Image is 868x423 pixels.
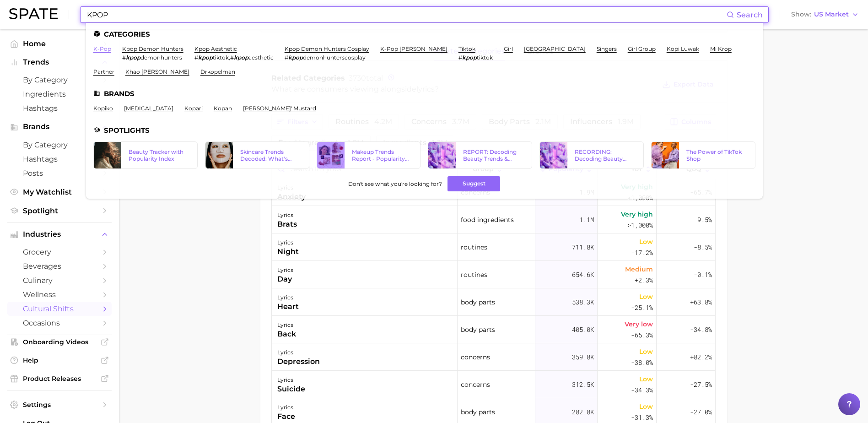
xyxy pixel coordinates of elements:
[23,290,96,299] span: wellness
[272,233,716,261] button: lyricsnightroutines711.8kLow-17.2%-8.5%
[124,105,173,112] a: [MEDICAL_DATA]
[461,297,495,308] span: body parts
[694,214,712,225] span: -9.5%
[461,407,495,418] span: body parts
[277,329,296,340] div: back
[635,275,653,286] span: +2.3%
[627,221,653,229] span: >1,000%
[93,45,111,52] a: k-pop
[524,45,586,52] a: [GEOGRAPHIC_DATA]
[7,101,112,115] a: Hashtags
[272,261,716,288] button: lyricsdayroutines654.6kMedium+2.3%-0.1%
[627,193,653,202] span: >1,000%
[631,385,653,396] span: -34.3%
[86,7,727,22] input: Search here for a brand, industry, or ingredient
[458,54,462,61] span: #
[7,259,112,273] a: beverages
[272,316,716,343] button: lyricsbackbody parts405.0kVery low-65.3%-34.8%
[184,105,203,112] a: kopari
[7,73,112,87] a: by Category
[667,45,699,52] a: kopi luwak
[539,141,644,169] a: RECORDING: Decoding Beauty Trends & Platform Dynamics on Google, TikTok & Instagram
[7,245,112,259] a: grocery
[789,9,861,21] button: ShowUS Market
[277,384,305,395] div: suicide
[93,105,113,112] a: kopiko
[277,274,293,285] div: day
[631,330,653,341] span: -65.3%
[447,176,500,191] button: Suggest
[23,338,96,346] span: Onboarding Videos
[625,264,653,275] span: Medium
[625,319,653,330] span: Very low
[140,54,182,61] span: demonhunters
[288,54,303,61] em: kpop
[243,105,316,112] a: [PERSON_NAME]' mustard
[631,357,653,368] span: -38.0%
[194,45,237,52] a: kpop aesthetic
[380,45,447,52] a: k-pop [PERSON_NAME]
[7,166,112,180] a: Posts
[23,319,96,327] span: occasions
[23,262,96,271] span: beverages
[23,123,96,131] span: Brands
[348,180,442,187] span: Don't see what you're looking for?
[461,269,487,280] span: routines
[23,155,96,163] span: Hashtags
[285,45,369,52] a: kpop demon hunters cosplay
[7,335,112,349] a: Onboarding Videos
[122,45,183,52] a: kpop demon hunters
[198,54,213,61] em: kpop
[639,291,653,302] span: Low
[23,401,96,409] span: Settings
[710,45,732,52] a: mi krop
[277,320,296,331] div: lyrics
[352,148,413,162] div: Makeup Trends Report - Popularity Index
[572,379,594,390] span: 312.5k
[248,54,274,61] span: aesthetic
[791,12,811,17] span: Show
[230,54,234,61] span: #
[214,105,232,112] a: kopan
[579,214,594,225] span: 1.1m
[597,45,617,52] a: singers
[572,352,594,363] span: 359.8k
[23,76,96,84] span: by Category
[23,374,96,383] span: Product Releases
[23,104,96,113] span: Hashtags
[461,324,495,335] span: body parts
[504,45,513,52] a: girl
[277,292,299,303] div: lyrics
[240,148,302,162] div: Skincare Trends Decoded: What's Popular According to Google Search & TikTok
[639,401,653,412] span: Low
[277,265,293,276] div: lyrics
[7,353,112,367] a: Help
[7,273,112,287] a: culinary
[23,356,96,364] span: Help
[631,302,653,313] span: -25.1%
[277,246,299,257] div: night
[194,54,274,61] div: ,
[463,148,524,162] div: REPORT: Decoding Beauty Trends & Platform Dynamics on Google, TikTok & Instagram
[690,324,712,335] span: -34.8%
[428,141,532,169] a: REPORT: Decoding Beauty Trends & Platform Dynamics on Google, TikTok & Instagram
[572,269,594,280] span: 654.6k
[23,304,96,313] span: cultural shifts
[23,188,96,196] span: My Watchlist
[814,12,849,17] span: US Market
[277,219,297,230] div: brats
[125,68,189,75] a: khao [PERSON_NAME]
[639,346,653,357] span: Low
[303,54,366,61] span: demonhunterscosplay
[213,54,229,61] span: tiktok
[737,11,763,19] span: Search
[277,411,295,422] div: face
[205,141,309,169] a: Skincare Trends Decoded: What's Popular According to Google Search & TikTok
[93,126,755,134] li: Spotlights
[277,356,320,367] div: depression
[7,138,112,152] a: by Category
[7,37,112,51] a: Home
[272,206,716,233] button: lyricsbratsfood ingredients1.1mVery high>1,000%-9.5%
[194,54,198,61] span: #
[7,372,112,385] a: Product Releases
